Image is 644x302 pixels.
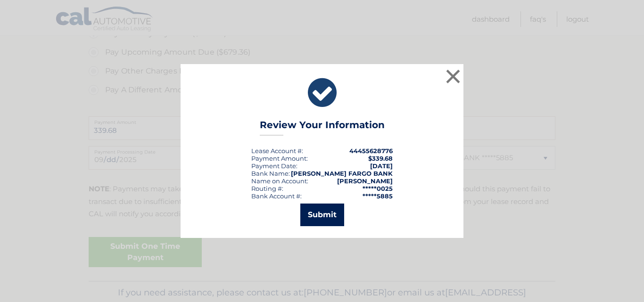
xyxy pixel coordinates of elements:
[291,170,393,177] strong: [PERSON_NAME] FARGO BANK
[444,67,462,86] button: ×
[337,177,393,185] strong: [PERSON_NAME]
[251,162,296,170] span: Payment Date
[251,155,308,162] div: Payment Amount:
[251,162,297,170] div: :
[251,170,290,177] div: Bank Name:
[251,192,302,200] div: Bank Account #:
[251,185,283,192] div: Routing #:
[300,204,344,226] button: Submit
[368,155,393,162] span: $339.68
[260,119,385,136] h3: Review Your Information
[349,147,393,155] strong: 44455628776
[251,177,308,185] div: Name on Account:
[251,147,303,155] div: Lease Account #:
[370,162,393,170] span: [DATE]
